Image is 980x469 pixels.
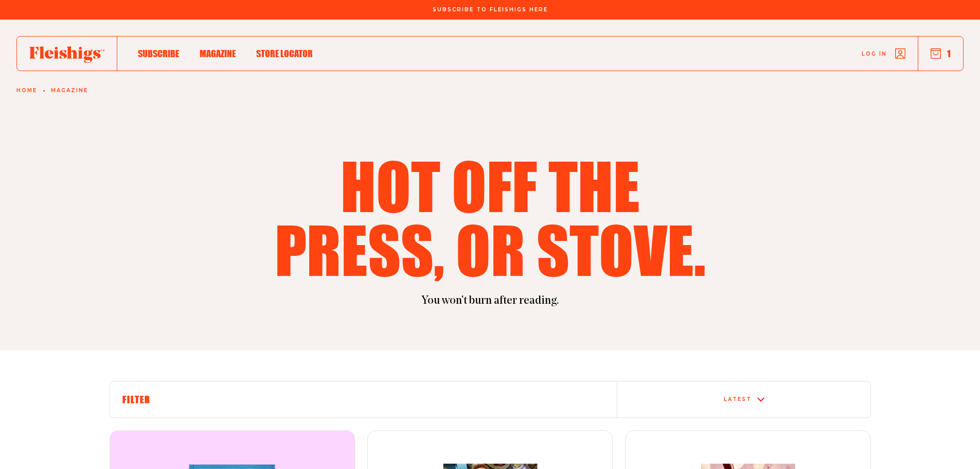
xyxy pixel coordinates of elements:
h6: Filter [122,394,604,405]
h1: Hot off the press, or stove. [268,153,712,281]
span: Log in [862,50,887,58]
button: 1 [931,48,951,59]
a: Home [16,88,37,94]
a: Log in [862,48,905,59]
div: Latest [724,396,752,403]
span: Magazine [200,48,236,59]
a: Magazine [51,88,88,94]
a: Subscribe To Fleishigs Here [431,7,550,12]
a: Magazine [200,46,236,60]
span: Store locator [256,48,313,59]
p: You won't burn after reading. [110,293,871,309]
a: Store locator [256,46,313,60]
span: Subscribe To Fleishigs Here [433,7,548,13]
